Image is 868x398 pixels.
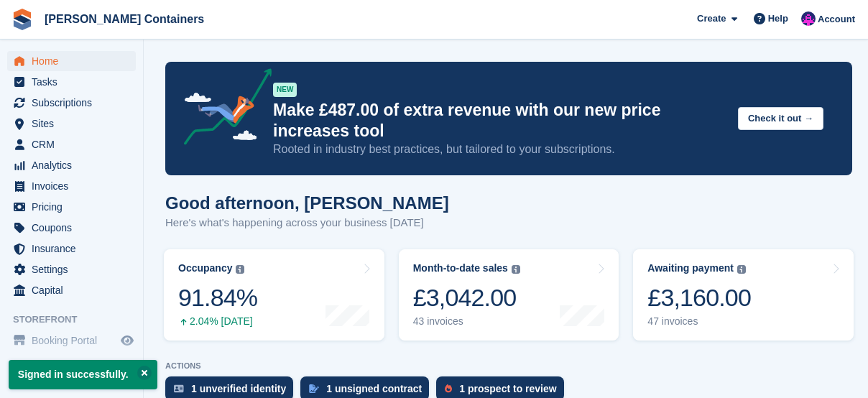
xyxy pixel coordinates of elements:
[172,68,272,150] img: price-adjustments-announcement-icon-8257ccfd72463d97f412b2fc003d46551f7dbcb40ab6d574587a9cd5c0d94...
[512,265,520,274] img: icon-info-grey-7440780725fd019a000dd9b08b2336e03edf1995a4989e88bcd33f0948082b44.svg
[178,283,257,313] div: 91.84%
[413,283,520,313] div: £3,042.00
[647,315,751,328] div: 47 invoices
[7,114,136,134] a: menu
[413,315,520,328] div: 43 invoices
[445,384,452,393] img: prospect-51fa495bee0391a8d652442698ab0144808aea92771e9ea1ae160a38d050c398.svg
[32,280,118,300] span: Capital
[32,93,118,113] span: Subscriptions
[459,383,556,394] div: 1 prospect to review
[7,93,136,113] a: menu
[178,262,232,274] div: Occupancy
[273,142,726,157] p: Rooted in industry best practices, but tailored to your subscriptions.
[191,383,286,394] div: 1 unverified identity
[39,7,210,31] a: [PERSON_NAME] Containers
[236,265,244,274] img: icon-info-grey-7440780725fd019a000dd9b08b2336e03edf1995a4989e88bcd33f0948082b44.svg
[738,107,823,131] button: Check it out →
[7,72,136,92] a: menu
[32,72,118,92] span: Tasks
[32,197,118,217] span: Pricing
[165,193,449,213] h1: Good afternoon, [PERSON_NAME]
[7,239,136,259] a: menu
[801,11,816,26] img: Claire Wilson
[32,114,118,134] span: Sites
[13,313,143,327] span: Storefront
[7,197,136,217] a: menu
[165,215,449,231] p: Here's what's happening across your business [DATE]
[737,265,746,274] img: icon-info-grey-7440780725fd019a000dd9b08b2336e03edf1995a4989e88bcd33f0948082b44.svg
[647,262,734,274] div: Awaiting payment
[32,134,118,154] span: CRM
[32,51,118,71] span: Home
[7,51,136,71] a: menu
[32,239,118,259] span: Insurance
[7,330,136,351] a: menu
[7,134,136,154] a: menu
[9,360,157,389] p: Signed in successfully.
[119,332,136,349] a: Preview store
[326,383,422,394] div: 1 unsigned contract
[647,283,751,313] div: £3,160.00
[818,12,855,27] span: Account
[697,11,726,26] span: Create
[32,176,118,196] span: Invoices
[11,9,33,30] img: stora-icon-8386f47178a22dfd0bd8f6a31ec36ba5ce8667c1dd55bd0f319d3a0aa187defe.svg
[273,83,297,97] div: NEW
[164,249,384,341] a: Occupancy 91.84% 2.04% [DATE]
[633,249,854,341] a: Awaiting payment £3,160.00 47 invoices
[7,218,136,238] a: menu
[273,100,726,142] p: Make £487.00 of extra revenue with our new price increases tool
[7,259,136,279] a: menu
[7,280,136,300] a: menu
[32,155,118,175] span: Analytics
[178,315,257,328] div: 2.04% [DATE]
[32,330,118,351] span: Booking Portal
[399,249,619,341] a: Month-to-date sales £3,042.00 43 invoices
[32,218,118,238] span: Coupons
[7,176,136,196] a: menu
[309,384,319,393] img: contract_signature_icon-13c848040528278c33f63329250d36e43548de30e8caae1d1a13099fd9432cc5.svg
[174,384,184,393] img: verify_identity-adf6edd0f0f0b5bbfe63781bf79b02c33cf7c696d77639b501bdc392416b5a36.svg
[165,361,852,371] p: ACTIONS
[413,262,508,274] div: Month-to-date sales
[7,155,136,175] a: menu
[768,11,788,26] span: Help
[32,259,118,279] span: Settings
